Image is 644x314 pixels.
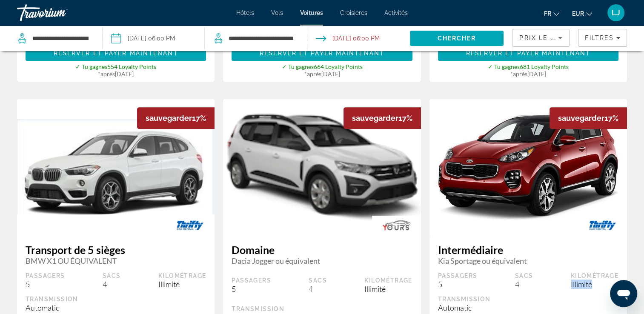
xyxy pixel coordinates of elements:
[578,29,627,47] button: Filters
[17,119,215,215] img: BMW X1 OU ÉQUIVALENT
[313,63,362,70] span: 664 Loyalty Points
[31,32,89,45] input: Search pickup location
[100,70,115,77] span: après
[232,243,412,256] span: Domaine
[520,63,569,70] span: 681 Loyalty Points
[232,70,412,77] div: * [DATE]
[146,114,192,123] span: sauvegarder
[111,26,175,51] button: Pickup date: Oct 19, 2025 06:00 PM
[513,70,527,77] span: après
[223,111,421,223] img: Dacia Jogger ou équivalent
[544,10,551,17] span: fr
[438,280,478,289] div: 5
[544,7,559,20] button: Change language
[571,272,618,280] div: Kilométrage
[316,26,380,51] button: Open drop-off date and time picker
[466,50,590,57] span: Réserver et payer maintenant
[364,277,412,284] div: Kilométrage
[585,34,614,41] span: Filtres
[550,107,627,129] div: 17%
[232,305,412,313] div: Transmission
[519,33,562,43] mat-select: Sort by
[519,34,586,41] span: Prix ​​le plus bas
[438,70,618,77] div: * [DATE]
[612,9,620,17] span: LJ
[158,280,206,289] div: Illimité
[410,31,504,46] button: Search
[558,114,604,123] span: sauvegarder
[438,243,618,256] span: Intermédiaire
[271,9,283,16] a: Vols
[236,9,254,16] a: Hôtels
[260,50,384,57] span: Réserver et payer maintenant
[26,256,206,265] span: BMW X1 OU ÉQUIVALENT
[384,9,408,16] a: Activités
[306,70,321,77] span: après
[572,7,592,20] button: Change currency
[438,256,618,265] span: Kia Sportage ou équivalent
[515,280,533,289] div: 4
[300,9,323,16] a: Voitures
[372,216,421,235] img: YOURS CAR RENTAL
[17,2,102,24] a: Travorium
[571,280,618,289] div: Illimité
[232,284,271,294] div: 5
[610,280,637,307] iframe: Bouton de lancement de la fenêtre de messagerie
[166,216,215,235] img: THRIFTY
[26,243,206,256] span: Transport de 5 sièges
[103,280,121,289] div: 4
[343,107,421,129] div: 17%
[438,272,478,280] div: Passagers
[605,4,627,22] button: User Menu
[158,272,206,280] div: Kilométrage
[352,114,398,123] span: sauvegarder
[137,107,215,129] div: 17%
[75,63,107,70] span: ✓ Tu gagnes
[438,35,476,42] span: Chercher
[438,303,618,312] div: Automatic
[340,9,367,16] a: Croisières
[26,46,206,61] button: Réserver et payer maintenant
[578,216,627,235] img: THRIFTY
[26,303,206,312] div: Automatic
[572,10,584,17] span: EUR
[54,50,178,57] span: Réserver et payer maintenant
[429,108,627,225] img: Kia Sportage ou équivalent
[488,63,520,70] span: ✓ Tu gagnes
[26,295,206,303] div: Transmission
[438,295,618,303] div: Transmission
[232,277,271,284] div: Passagers
[309,277,327,284] div: Sacs
[309,284,327,294] div: 4
[232,256,412,265] span: Dacia Jogger ou équivalent
[228,32,294,45] input: Search dropoff location
[26,70,206,77] div: * [DATE]
[232,46,412,61] button: Réserver et payer maintenant
[107,63,156,70] span: 554 Loyalty Points
[364,284,412,294] div: Illimité
[103,272,121,280] div: Sacs
[515,272,533,280] div: Sacs
[26,272,65,280] div: Passagers
[26,280,65,289] div: 5
[281,63,313,70] span: ✓ Tu gagnes
[438,46,618,61] button: Réserver et payer maintenant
